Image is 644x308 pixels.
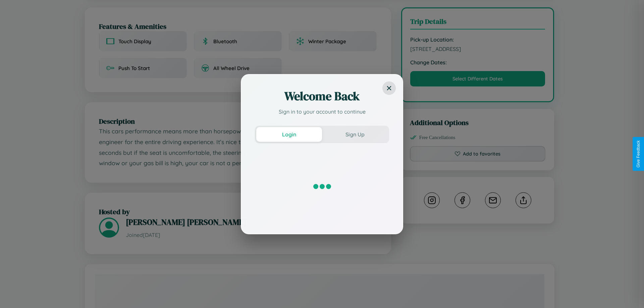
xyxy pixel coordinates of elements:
button: Sign Up [322,127,388,142]
h2: Welcome Back [255,88,389,104]
p: Sign in to your account to continue [255,108,389,116]
iframe: Intercom live chat [7,285,23,301]
button: Login [256,127,322,142]
div: Give Feedback [636,140,641,168]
